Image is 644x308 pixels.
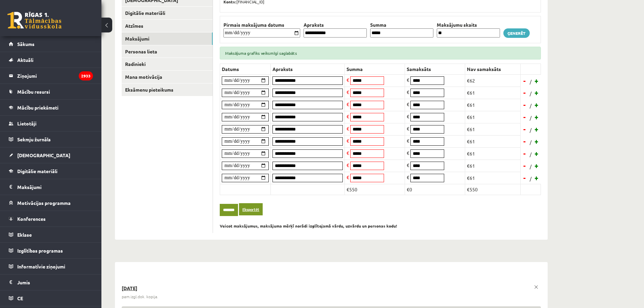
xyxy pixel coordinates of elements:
a: Eksāmenu pieteikums [122,84,213,96]
span: / [529,78,532,85]
legend: Ziņojumi [17,68,93,84]
td: €61 [465,160,521,172]
span: € [407,150,409,156]
a: Sekmju žurnāls [9,132,93,147]
span: / [529,175,532,182]
a: Jumis [9,275,93,290]
a: Izglītības programas [9,243,93,258]
span: € [347,125,349,132]
a: [DEMOGRAPHIC_DATA] [9,147,93,163]
th: Summa [368,21,435,28]
td: €61 [465,135,521,147]
th: Summa [345,64,405,74]
th: Maksājumu skaits [435,21,502,28]
span: € [407,125,409,132]
a: x [531,282,541,292]
td: €61 [465,99,521,111]
span: € [407,101,409,107]
span: € [347,174,349,180]
a: + [533,112,540,122]
a: - [521,136,528,146]
a: + [533,173,540,183]
a: - [521,112,528,122]
a: + [533,88,540,98]
span: Sekmju žurnāls [17,136,51,142]
td: €61 [465,111,521,123]
a: - [521,76,528,86]
span: € [407,77,409,83]
a: - [521,88,528,98]
a: + [533,76,540,86]
a: + [533,136,540,146]
a: Mana motivācija [122,71,213,83]
span: Izglītības programas [17,247,63,254]
th: Apraksts [271,64,345,74]
a: Eksportēt [239,203,263,216]
span: Eklase [17,232,32,238]
span: € [407,113,409,119]
a: Lietotāji [9,116,93,131]
a: Digitālie materiāli [9,163,93,179]
a: Eklase [9,227,93,242]
a: CE [9,290,93,306]
a: Konferences [9,211,93,227]
span: / [529,139,532,146]
a: Aktuāli [9,52,93,68]
a: - [521,148,528,159]
td: €61 [465,123,521,135]
td: €61 [465,87,521,99]
b: Veicot maksājumus, maksājuma mērķī norādi izglītojamā vārdu, uzvārdu un personas kodu! [220,223,397,229]
span: Digitālie materiāli [17,168,57,174]
a: + [533,124,540,134]
a: + [533,161,540,171]
a: Ģenerēt [503,28,530,38]
span: Informatīvie ziņojumi [17,263,65,269]
span: / [529,90,532,97]
a: Maksājumi [9,179,93,195]
a: Personas lieta [122,45,213,58]
span: € [407,89,409,95]
span: pam.izgl.dok. kopija. [122,294,158,300]
legend: Maksājumi [17,179,93,195]
span: / [529,114,532,121]
a: [DATE] [122,285,541,292]
span: CE [17,295,23,301]
th: Samaksāts [405,64,465,74]
a: Informatīvie ziņojumi [9,259,93,274]
a: + [533,148,540,159]
td: €550 [345,184,405,195]
span: / [529,151,532,158]
span: Konferences [17,216,46,222]
a: Mācību priekšmeti [9,100,93,115]
span: [DEMOGRAPHIC_DATA] [17,152,70,158]
a: - [521,173,528,183]
a: Digitālie materiāli [122,7,213,19]
span: / [529,102,532,109]
td: €0 [405,184,465,195]
td: €61 [465,147,521,160]
a: Motivācijas programma [9,195,93,211]
div: Maksājuma grafiks veiksmīgi saglabāts [220,47,541,60]
span: € [347,77,349,83]
span: / [529,163,532,170]
th: Apraksts [302,21,368,28]
span: € [407,138,409,144]
td: €62 [465,74,521,87]
span: € [347,138,349,144]
a: Rīgas 1. Tālmācības vidusskola [7,12,62,29]
a: Atzīmes [122,20,213,32]
span: € [347,113,349,119]
a: Radinieki [122,58,213,70]
a: Ziņojumi2933 [9,68,93,84]
span: Mācību priekšmeti [17,104,58,111]
span: Aktuāli [17,57,33,63]
a: Mācību resursi [9,84,93,99]
span: Mācību resursi [17,89,50,95]
span: Lietotāji [17,120,37,126]
td: €550 [465,184,521,195]
th: Pirmais maksājuma datums [222,21,302,28]
span: Sākums [17,41,34,47]
th: Datums [220,64,271,74]
span: Motivācijas programma [17,200,71,206]
a: - [521,124,528,134]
